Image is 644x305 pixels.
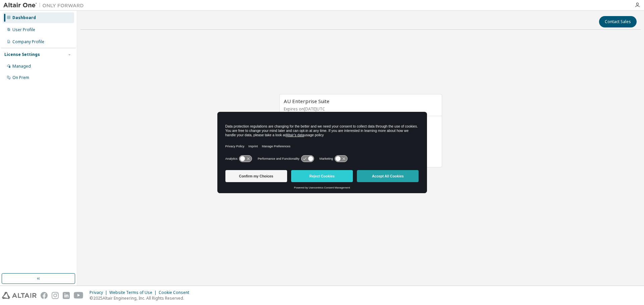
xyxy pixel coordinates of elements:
div: Privacy [90,290,109,295]
img: instagram.svg [52,292,59,299]
img: youtube.svg [74,292,84,299]
div: Managed [12,64,31,69]
p: Expires on [DATE] UTC [284,106,436,112]
img: facebook.svg [41,292,48,299]
div: Dashboard [12,15,36,20]
div: License Settings [4,52,40,57]
p: © 2025 Altair Engineering, Inc. All Rights Reserved. [90,295,193,301]
div: Cookie Consent [159,290,193,295]
div: On Prem [12,75,29,80]
div: Company Profile [12,39,44,45]
button: Contact Sales [599,16,637,27]
div: Website Terms of Use [109,290,159,295]
div: User Profile [12,27,35,32]
img: Altair One [3,2,87,9]
img: altair_logo.svg [2,292,37,299]
img: linkedin.svg [63,292,70,299]
span: AU Enterprise Suite [284,98,329,104]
